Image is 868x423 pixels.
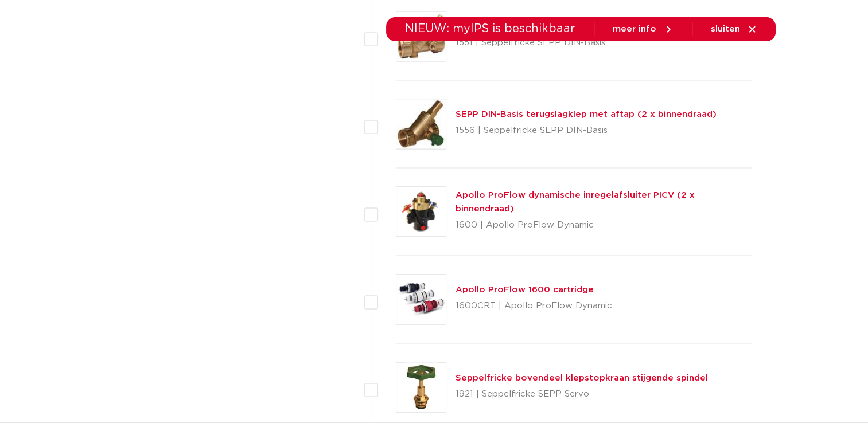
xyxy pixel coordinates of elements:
span: sluiten [711,25,740,33]
a: over ons [622,41,662,88]
p: 1921 | Seppelfricke SEPP Servo [456,385,708,403]
span: NIEUW: myIPS is beschikbaar [405,23,575,34]
img: Thumbnail for Apollo ProFlow 1600 cartridge [396,275,446,324]
a: meer info [613,24,674,34]
a: Seppelfricke bovendeel klepstopkraan stijgende spindel [456,373,708,382]
a: markten [348,41,385,88]
p: 1556 | Seppelfricke SEPP DIN-Basis [456,122,717,140]
a: sluiten [711,24,757,34]
a: SEPP DIN-Basis terugslagklep met aftap (2 x binnendraad) [456,110,717,119]
p: 1600CRT | Apollo ProFlow Dynamic [456,297,612,315]
a: Apollo ProFlow dynamische inregelafsluiter PICV (2 x binnendraad) [456,191,695,213]
span: meer info [613,25,656,33]
img: Thumbnail for Seppelfricke bovendeel klepstopkraan stijgende spindel [396,362,446,412]
nav: Menu [279,41,662,88]
img: Thumbnail for Apollo ProFlow dynamische inregelafsluiter PICV (2 x binnendraad) [396,187,446,236]
a: services [563,41,600,88]
a: producten [279,41,325,88]
p: 1600 | Apollo ProFlow Dynamic [456,216,752,234]
a: Apollo ProFlow 1600 cartridge [456,285,594,294]
a: toepassingen [408,41,468,88]
a: downloads [491,41,540,88]
div: my IPS [719,38,731,91]
img: Thumbnail for SEPP DIN-Basis terugslagklep met aftap (2 x binnendraad) [396,99,446,148]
